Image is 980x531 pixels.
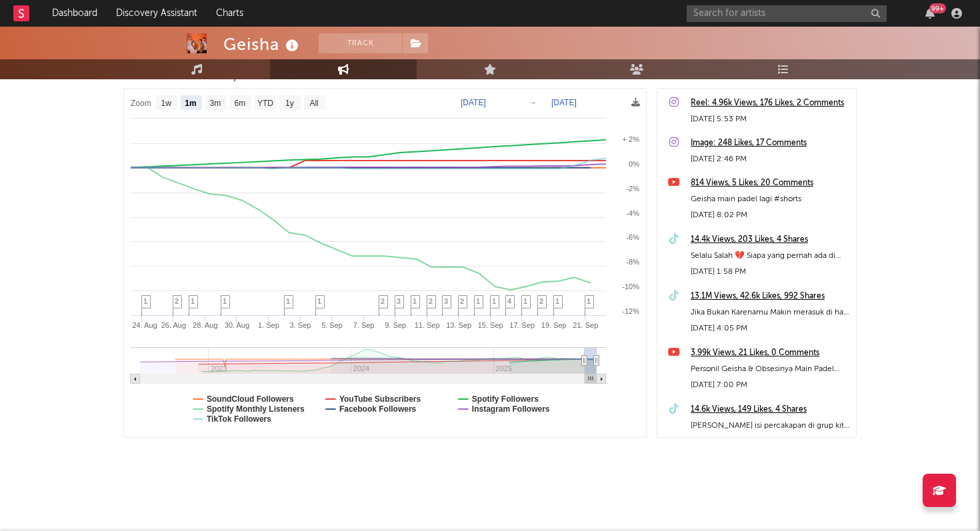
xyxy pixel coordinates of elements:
[691,207,849,223] div: [DATE] 8:02 PM
[929,3,946,13] div: 99 +
[476,297,480,305] span: 1
[257,99,273,108] text: YTD
[691,434,849,450] div: [DATE] 5:44 PM
[691,377,849,393] div: [DATE] 7:00 PM
[622,307,639,315] text: -12%
[290,321,311,329] text: 3. Sep
[507,297,511,305] span: 4
[629,160,639,168] text: 0%
[207,404,305,414] text: Spotify Monthly Listeners
[626,258,639,266] text: -8%
[626,209,639,217] text: -4%
[492,297,496,305] span: 1
[478,321,503,329] text: 15. Sep
[309,99,318,108] text: All
[691,95,849,111] a: Reel: 4.96k Views, 176 Likes, 2 Comments
[623,135,640,143] text: + 2%
[622,282,639,290] text: -10%
[539,297,543,305] span: 2
[185,99,196,108] text: 1m
[691,248,849,264] div: Selalu Salah 💔 Siapa yang pernah ada di posisi ini? #GeishaIndonesia #SelaluSalah #MusikdiTiktok ...
[626,185,639,193] text: -2%
[523,297,527,305] span: 1
[207,394,294,404] text: SoundCloud Followers
[472,394,539,404] text: Spotify Followers
[175,297,179,305] span: 2
[587,297,591,305] span: 1
[541,321,567,329] text: 19. Sep
[691,111,849,127] div: [DATE] 5:53 PM
[381,297,385,305] span: 2
[691,345,849,361] a: 3.99k Views, 21 Likes, 0 Comments
[258,321,279,329] text: 1. Sep
[691,175,849,191] a: 814 Views, 5 Likes, 20 Comments
[339,394,421,404] text: YouTube Subscribers
[691,361,849,377] div: Personil Geisha & Obsesinya Main Padel #shorts
[691,320,849,336] div: [DATE] 4:05 PM
[223,297,227,305] span: 1
[385,321,406,329] text: 9. Sep
[131,99,151,108] text: Zoom
[460,297,464,305] span: 2
[461,98,486,107] text: [DATE]
[691,151,849,167] div: [DATE] 2:46 PM
[551,98,577,107] text: [DATE]
[925,8,935,19] button: 99+
[132,321,157,329] text: 24. Aug
[207,414,271,424] text: TikTok Followers
[691,304,849,320] div: Jika Bukan Karenamu Makin merasuk di hati kalo kalian dengerin versi Dolby nya di @Apple Music #G...
[191,297,195,305] span: 1
[691,418,849,434] div: [PERSON_NAME] isi percakapan di grup kita 😂
[446,321,471,329] text: 13. Sep
[429,297,433,305] span: 2
[691,135,849,151] a: Image: 248 Likes, 17 Comments
[161,99,172,108] text: 1w
[286,297,290,305] span: 1
[339,404,417,414] text: Facebook Followers
[210,99,221,108] text: 3m
[415,321,440,329] text: 11. Sep
[444,297,448,305] span: 3
[573,321,598,329] text: 21. Sep
[317,297,321,305] span: 1
[161,321,186,329] text: 26. Aug
[691,288,849,304] a: 13.1M Views, 42.6k Likes, 992 Shares
[319,33,402,53] button: Track
[472,404,550,414] text: Instagram Followers
[397,297,401,305] span: 3
[626,233,639,241] text: -6%
[691,232,849,248] a: 14.4k Views, 203 Likes, 4 Shares
[691,402,849,418] a: 14.6k Views, 149 Likes, 4 Shares
[321,321,343,329] text: 5. Sep
[235,99,246,108] text: 6m
[691,264,849,280] div: [DATE] 1:58 PM
[193,321,217,329] text: 28. Aug
[691,191,849,207] div: Geisha main padel lagi #shorts
[687,5,887,22] input: Search for artists
[509,321,535,329] text: 17. Sep
[285,99,294,108] text: 1y
[143,297,147,305] span: 1
[353,321,375,329] text: 7. Sep
[555,297,559,305] span: 1
[413,297,417,305] span: 1
[225,321,249,329] text: 30. Aug
[529,98,537,107] text: →
[223,33,302,55] div: Geisha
